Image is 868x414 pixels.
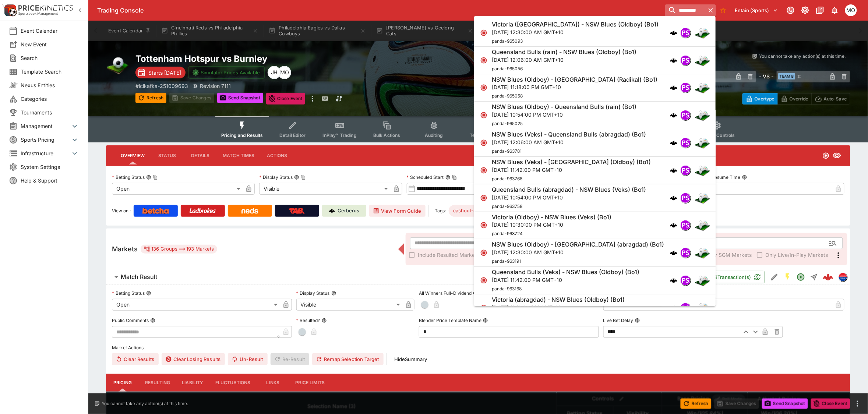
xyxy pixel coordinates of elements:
p: Play Resume Time [702,174,741,180]
p: [DATE] 11:18:00 PM GMT+10 [492,83,657,91]
h6: Queensland Bulls (rain) - NSW Blues (Oldboy) (Bo1) [492,48,636,56]
span: panda-965058 [492,93,523,99]
p: [DATE] 10:54:00 PM GMT+10 [492,193,646,201]
img: logo-cerberus.svg [670,139,677,146]
button: Liability [176,374,209,392]
button: Documentation [814,4,827,17]
div: cerberus [670,194,677,201]
img: esports.png [695,25,710,40]
img: esports.png [695,218,710,233]
svg: Closed [480,167,487,174]
button: Connected to PK [784,4,797,17]
button: Match Result [106,270,700,284]
div: pandascore [680,165,691,176]
img: esports.png [695,108,710,123]
span: Only Live/In-Play Markets [766,251,828,259]
p: [DATE] 10:30:00 PM GMT+10 [492,221,611,229]
img: esports.png [695,135,710,150]
img: logo-cerberus.svg [670,222,677,229]
button: Clear Losing Results [162,353,225,365]
span: Management [21,122,70,130]
img: logo-cerberus.svg [670,56,677,64]
button: Betting StatusCopy To Clipboard [146,175,151,180]
h6: Victoria ([GEOGRAPHIC_DATA]) - NSW Blues (Oldboy) (Bo1) [492,21,659,28]
h6: Victoria (Oldboy) - NSW Blues (Veks) (Bo1) [492,213,611,221]
span: panda-963768 [492,176,522,181]
img: PriceKinetics Logo [2,3,17,18]
button: Match Times [217,147,261,164]
svg: Closed [480,139,487,146]
p: Scheduled Start [407,174,444,180]
img: esports.png [695,190,710,205]
button: Overview [115,147,151,164]
span: Bulk Actions [373,132,401,138]
button: Toggle light/dark mode [799,4,812,17]
img: logo-cerberus.svg [670,249,677,256]
img: logo-cerberus--red.svg [823,272,833,282]
button: Override [777,93,812,105]
div: pandascore [680,110,691,120]
label: View on : [112,205,131,217]
p: All Winners Full-Dividend [419,290,472,296]
span: Pricing and Results [221,132,263,138]
p: [DATE] 12:30:00 AM GMT+10 [492,248,664,256]
button: Resulting [139,374,176,392]
button: Copy To Clipboard [452,175,457,180]
p: [DATE] 11:42:00 PM GMT+10 [492,276,639,284]
svg: Closed [480,277,487,284]
svg: Open [797,273,805,282]
img: esports.png [695,301,710,315]
div: pandascore [680,248,691,258]
button: Betting Status [146,291,151,296]
img: pandascore.png [681,110,690,120]
div: cerberus [670,84,677,91]
button: Live Bet Delay [635,318,640,323]
img: logo-cerberus.svg [670,304,677,312]
p: Auto-Save [824,95,847,103]
th: Adjusted Pricing [748,392,810,406]
span: Infrastructure [21,149,70,157]
button: 4458Transaction(s) [700,271,765,283]
svg: More [834,251,843,260]
p: You cannot take any action(s) at this time. [759,53,846,60]
p: Betting Status [112,290,145,296]
button: Send Snapshot [217,93,263,103]
span: Help & Support [21,177,79,184]
a: b2bc6321-4224-45fd-9630-d1dac676da55 [821,270,836,284]
div: pandascore [680,82,691,93]
div: pandascore [680,192,691,203]
a: Cerberus [322,205,366,217]
img: pandascore.png [681,138,690,148]
p: [DATE] 12:30:00 AM GMT+10 [492,28,659,36]
button: Open [794,270,808,284]
span: panda-963758 [492,203,522,209]
p: Resulted? [296,317,320,323]
button: Display Status [331,291,336,296]
span: cashout-delay-10 [449,207,497,215]
img: pandascore.png [681,166,690,175]
img: soccer.png [106,53,130,77]
img: pandascore.png [681,193,690,202]
svg: Closed [480,194,487,201]
button: SGM Enabled [781,270,794,284]
button: Send Snapshot [762,399,808,409]
img: Cerberus [329,208,335,214]
p: [DATE] 10:54:00 PM GMT+10 [492,111,636,118]
img: TabNZ [289,208,305,214]
p: Override [790,95,808,103]
img: pandascore.png [681,28,690,38]
img: esports.png [695,245,710,260]
span: panda-963724 [492,231,523,236]
span: New Event [21,40,79,48]
button: Un-Result [228,353,267,365]
span: Categories [21,95,79,103]
button: No Bookmarks [717,4,729,16]
button: Overtype [742,93,778,105]
div: pandascore [680,275,691,286]
img: Sportsbook Management [18,12,58,15]
button: Play Resume Time [742,175,747,180]
img: pandascore.png [681,55,690,65]
img: esports.png [695,163,710,178]
div: Trading Console [97,7,662,14]
svg: Closed [480,249,487,256]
